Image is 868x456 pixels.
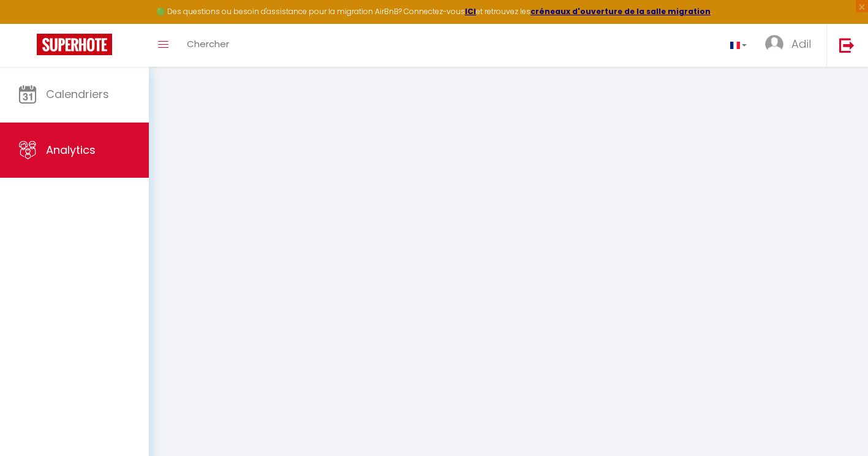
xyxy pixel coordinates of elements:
[816,401,859,447] iframe: Chat
[178,24,238,67] a: Chercher
[187,37,229,50] span: Chercher
[756,24,826,67] a: ... Adil
[10,5,47,42] button: Ouvrir le widget de chat LiveChat
[46,86,109,102] span: Calendriers
[465,6,476,17] a: ICI
[37,34,112,55] img: Super Booking
[791,36,811,51] span: Adil
[765,35,783,53] img: ...
[46,142,96,158] span: Analytics
[530,6,711,17] a: créneaux d'ouverture de la salle migration
[839,37,855,53] img: logout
